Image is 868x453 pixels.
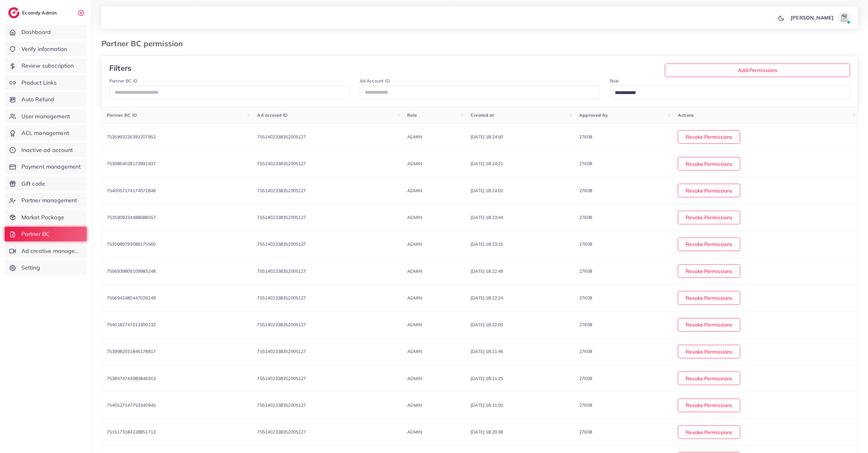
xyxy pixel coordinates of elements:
[22,10,58,16] h2: Ecomdy Admin
[471,349,503,354] span: [DATE] 18:21:46
[21,95,54,103] span: Auto Refund
[471,429,503,435] span: [DATE] 18:20:38
[21,146,73,154] span: Inactive ad account
[579,134,592,140] span: 27608
[8,7,58,18] a: logoEcomdy Admin
[471,268,503,274] span: [DATE] 18:22:49
[407,241,422,247] span: ADMIN
[579,322,592,327] span: 27608
[471,112,494,118] span: Created at
[21,196,77,204] span: Partner management
[5,143,87,157] a: Inactive ad account
[5,227,87,241] a: Partner BC
[678,211,740,224] button: Revoke Permissions
[5,92,87,107] a: Auto Refund
[5,159,87,174] a: Payment management
[407,215,422,220] span: ADMIN
[579,241,592,247] span: 27608
[107,295,156,301] span: 7556942480447029249
[579,215,592,220] span: 27608
[257,322,306,327] span: 7551402338352005127
[107,134,156,140] span: 7535993226391207952
[471,322,503,327] span: [DATE] 18:22:05
[107,322,156,327] span: 7540182747013300232
[257,402,306,408] span: 7551402338352005127
[21,79,57,87] span: Product Links
[5,75,87,90] a: Product Links
[579,376,592,381] span: 27608
[107,376,156,381] span: 7538474744983846913
[5,210,87,225] a: Market Package
[257,376,306,381] span: 7551402338352005127
[109,78,137,84] label: Partner BC ID
[579,112,608,118] span: Approved by
[5,244,87,258] a: Ad creative management
[5,126,87,140] a: ACL management
[407,376,422,381] span: ADMIN
[579,349,592,354] span: 27608
[407,188,422,193] span: ADMIN
[471,241,503,247] span: [DATE] 18:23:15
[791,14,834,21] p: [PERSON_NAME]
[257,268,306,274] span: 7551402338352005127
[678,184,740,197] button: Revoke Permissions
[407,112,417,118] span: Role
[21,62,74,70] span: Review subscription
[107,429,156,435] span: 7515173184228851713
[5,193,87,208] a: Partner management
[107,241,156,247] span: 7535089793089175560
[257,429,306,435] span: 7551402338352005127
[8,7,20,18] img: logo
[21,213,64,221] span: Market Package
[678,130,740,144] button: Revoke Permissions
[21,129,69,137] span: ACL management
[257,188,306,193] span: 7551402338352005127
[678,291,740,305] button: Revoke Permissions
[678,112,694,118] span: Actions
[838,11,850,24] img: avatar
[407,268,422,274] span: ADMIN
[471,134,503,140] span: [DATE] 18:24:50
[407,295,422,301] span: ADMIN
[678,264,740,278] button: Revoke Permissions
[21,45,67,53] span: Verify information
[579,295,592,301] span: 27608
[579,161,592,166] span: 27608
[471,295,503,301] span: [DATE] 18:22:24
[678,318,740,332] button: Revoke Permissions
[257,112,288,118] span: Ad account ID
[21,180,45,188] span: Gift code
[5,25,87,39] a: Dashboard
[21,112,70,120] span: User management
[107,268,156,274] span: 7556939809109983248
[678,372,740,385] button: Revoke Permissions
[610,86,850,99] div: Search for option
[610,78,619,84] label: Role
[257,134,306,140] span: 7551402338352005127
[407,402,422,408] span: ADMIN
[107,188,156,193] span: 7540057174174072848
[678,345,740,358] button: Revoke Permissions
[21,247,82,255] span: Ad creative management
[5,260,87,275] a: Setting
[471,161,503,166] span: [DATE] 18:24:21
[257,215,306,220] span: 7551402338352005127
[107,215,156,220] span: 7535909234488688657
[678,157,740,171] button: Revoke Permissions
[471,402,503,408] span: [DATE] 18:21:05
[787,11,853,24] a: [PERSON_NAME]avatar
[257,161,306,166] span: 7551402338352005127
[21,264,40,272] span: Setting
[107,112,137,118] span: Partner BC ID
[407,134,422,140] span: ADMIN
[678,425,740,439] button: Revoke Permissions
[5,42,87,56] a: Verify information
[107,161,156,166] span: 7539864028173991937
[109,64,233,73] h3: Filters
[407,322,422,327] span: ADMIN
[579,188,592,193] span: 27608
[407,349,422,354] span: ADMIN
[257,295,306,301] span: 7551402338352005127
[407,429,422,435] span: ADMIN
[107,402,156,408] span: 7540527147753340945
